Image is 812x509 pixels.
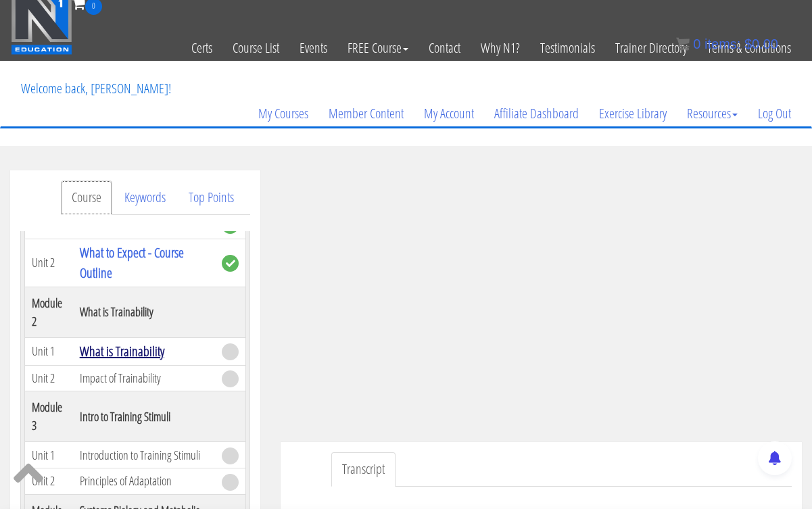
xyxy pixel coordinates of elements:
p: Welcome back, [PERSON_NAME]! [11,62,181,116]
a: Member Content [318,81,414,146]
a: What to Expect - Course Outline [80,243,184,282]
a: Certs [181,15,222,81]
span: complete [222,255,239,272]
td: Impact of Trainability [73,365,216,391]
a: My Account [414,81,484,146]
span: items: [704,37,740,51]
a: Events [289,15,337,81]
a: Introduction [80,216,133,234]
a: Affiliate Dashboard [484,81,589,146]
td: Introduction to Training Stimuli [73,442,216,468]
a: 0 items: $0.00 [676,37,778,51]
td: Principles of Adaptation [73,468,216,495]
td: Unit 2 [25,239,73,287]
a: Resources [677,81,748,146]
a: What is Trainability [80,342,164,360]
a: Why N1? [471,15,530,81]
span: $ [744,37,752,51]
a: Course List [222,15,289,81]
a: Transcript [331,452,396,487]
a: Keywords [114,180,176,215]
a: Terms & Conditions [697,15,801,81]
a: Trainer Directory [605,15,697,81]
a: Exercise Library [589,81,677,146]
th: Intro to Training Stimuli [73,391,216,442]
td: Unit 1 [25,337,73,365]
a: Testimonials [530,15,605,81]
a: My Courses [248,81,318,146]
img: icon11.png [676,37,690,51]
th: Module 2 [25,287,73,337]
th: What is Trainability [73,287,216,337]
a: Top Points [178,180,245,215]
a: Log Out [748,81,801,146]
a: FREE Course [337,15,419,81]
a: Contact [419,15,471,81]
bdi: 0.00 [744,37,778,51]
a: Course [61,180,112,215]
th: Module 3 [25,391,73,442]
td: Unit 2 [25,365,73,391]
span: 0 [693,37,700,51]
